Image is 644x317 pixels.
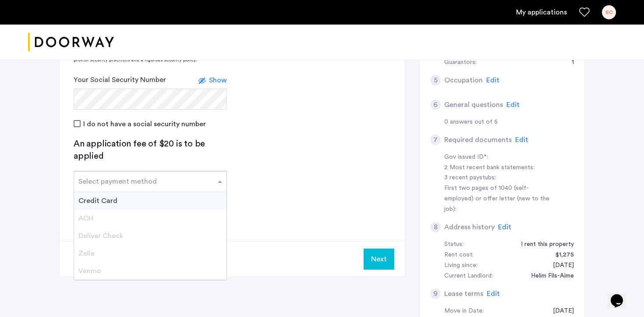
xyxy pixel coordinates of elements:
[444,75,483,85] h5: Occupation
[512,239,574,250] div: I rent this property
[78,267,101,274] span: Venmo
[444,222,495,232] h5: Address history
[444,57,477,68] div: Guarantors:
[444,135,512,145] h5: Required documents
[506,101,520,108] span: Edit
[444,173,555,183] div: 3 recent paystubs:
[209,77,227,84] span: Show
[444,260,478,271] div: Living since:
[78,232,123,239] span: Deliver Check
[602,5,616,19] div: SC
[544,306,574,317] div: 10/15/2025
[516,7,567,18] a: My application
[486,77,499,84] span: Edit
[607,282,635,308] iframe: chat widget
[444,163,555,173] div: 2 Most recent bank statements:
[430,75,441,85] div: 5
[487,290,500,297] span: Edit
[522,271,574,281] div: Helim Fils-Aime
[444,289,483,299] h5: Lease terms
[74,192,227,280] ng-dropdown-panel: Options list
[444,117,574,128] div: 0 answers out of 5
[28,26,114,59] a: Cazamio logo
[78,250,95,257] span: Zelle
[547,250,574,260] div: $1,275
[28,26,114,59] img: logo
[444,306,484,317] div: Move in Date:
[444,250,474,260] div: Rent cost:
[81,121,206,128] label: I do not have a social security number
[444,100,503,110] h5: General questions
[563,57,574,68] div: 1
[430,100,441,110] div: 6
[430,135,441,145] div: 7
[444,271,493,281] div: Current Landlord:
[430,222,441,232] div: 8
[498,224,511,231] span: Edit
[444,152,555,163] div: Gov issued ID*:
[444,183,555,215] div: First two pages of 1040 (self-employed) or offer letter (new to the job):
[364,249,394,270] button: Next
[74,138,227,162] div: An application fee of $20 is to be applied
[78,197,117,204] span: Credit Card
[579,7,590,18] a: Favorites
[515,136,528,143] span: Edit
[74,75,166,85] label: Your Social Security Number
[444,239,464,250] div: Status:
[430,289,441,299] div: 9
[544,260,574,271] div: 08/23/2025
[78,215,93,222] span: ACH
